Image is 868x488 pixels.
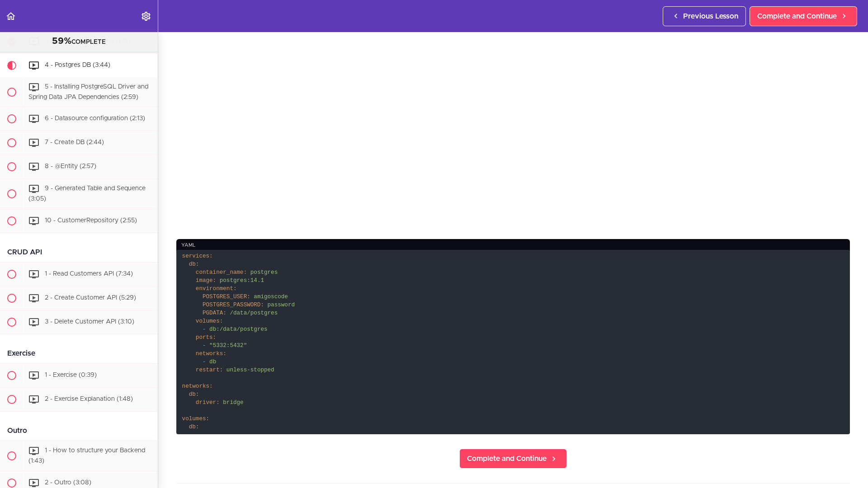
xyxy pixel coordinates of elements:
span: 5 - Installing PostgreSQL Driver and Spring Data JPA Dependencies (2:59) [28,84,148,100]
span: POSTGRES_USER: [203,294,250,300]
span: - [203,326,206,333]
span: Complete and Continue [467,453,547,464]
span: 9 - Generated Table and Sequence (3:05) [28,186,146,202]
span: 8 - @Entity (2:57) [45,164,96,170]
span: POSTGRES_PASSWORD: [203,302,264,308]
span: postgres [250,269,278,276]
span: 2 - Exercise Explanation (1:48) [45,396,133,402]
span: db [209,359,216,365]
span: db: [189,424,199,430]
svg: Back to course curriculum [5,11,16,22]
span: 1 - Exercise (0:39) [45,372,97,378]
span: 1 - Read Customers API (7:34) [45,271,133,277]
svg: Settings Menu [141,11,151,22]
span: 2 - Outro (3:08) [45,479,91,486]
span: networks: [196,351,226,357]
span: 2 - Create Customer API (5:29) [45,295,136,301]
span: restart: [196,367,223,373]
span: ports: [196,334,216,341]
span: db: [189,261,199,267]
span: 7 - Create DB (2:44) [45,140,104,146]
span: 10 - CustomerRepository (2:55) [45,217,137,224]
div: COMPLETE [11,36,146,47]
span: 6 - Datasource configuration (2:13) [45,116,145,122]
span: volumes: [182,416,209,422]
a: Complete and Continue [750,6,857,26]
span: 4 - Postgres DB (3:44) [45,62,110,68]
span: - [203,359,206,365]
span: container_name: [196,269,247,276]
span: 3 - Delete Customer API (3:10) [45,319,134,325]
span: - [203,343,206,349]
span: db: [189,391,199,398]
span: Complete and Continue [757,11,837,22]
span: unless-stopped [226,367,274,373]
span: image: [196,277,216,284]
span: bridge [223,399,243,406]
span: volumes: [196,318,223,324]
span: password [268,302,295,308]
span: services: [182,253,213,259]
span: 1 - How to structure your Backend (1:43) [28,447,145,464]
span: Previous Lesson [683,11,738,22]
span: networks: [182,383,213,389]
span: /data/postgres [230,310,278,316]
span: "5332:5432" [209,343,247,349]
span: driver: [196,399,220,406]
a: Complete and Continue [459,449,567,469]
span: db:/data/postgres [209,326,267,333]
span: postgres:14.1 [220,277,264,284]
span: PGDATA: [203,310,226,316]
a: Previous Lesson [663,6,746,26]
div: yaml [176,239,850,251]
span: environment: [196,286,237,292]
span: 59% [52,37,71,46]
span: amigoscode [254,294,288,300]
